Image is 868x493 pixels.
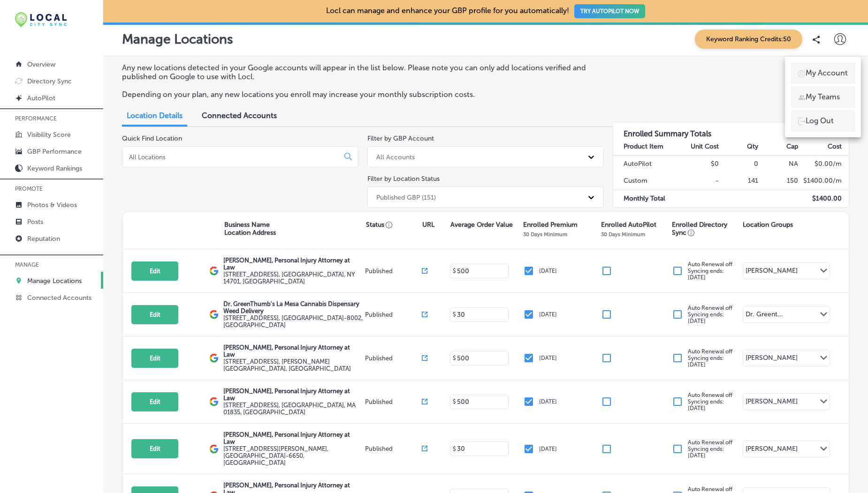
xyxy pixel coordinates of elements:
[27,277,82,285] p: Manage Locations
[15,12,67,27] img: 12321ecb-abad-46dd-be7f-2600e8d3409flocal-city-sync-logo-rectangle.png
[27,60,55,68] p: Overview
[574,4,645,18] button: TRY AUTOPILOT NOW
[27,77,72,85] p: Directory Sync
[806,91,840,103] p: My Teams
[27,201,77,209] p: Photos & Videos
[27,131,71,139] p: Visibility Score
[806,67,848,79] p: My Account
[806,115,834,127] p: Log Out
[27,218,43,226] p: Posts
[791,62,855,84] a: My Account
[27,148,82,156] p: GBP Performance
[791,110,855,132] a: Log Out
[27,94,55,102] p: AutoPilot
[791,86,855,108] a: My Teams
[27,164,82,172] p: Keyword Rankings
[27,294,91,302] p: Connected Accounts
[27,235,60,243] p: Reputation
